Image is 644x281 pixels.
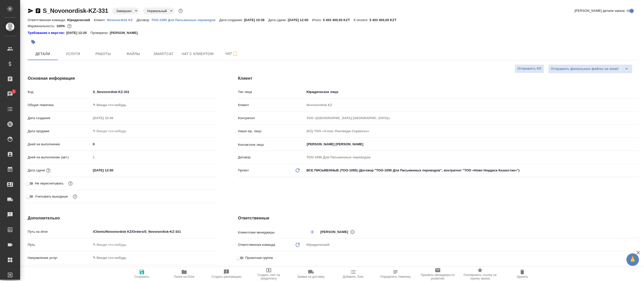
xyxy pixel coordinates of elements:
button: Нормальный [146,9,168,13]
button: Open [636,144,637,145]
button: Включи, если не хочешь, чтобы указанная дата сдачи изменилась после переставления заказа в 'Подтв... [67,180,74,187]
p: [DATE] 10:36 [244,18,268,22]
button: Скопировать ссылку на оценку заказа [459,267,501,281]
span: Услуги [61,51,85,57]
span: Отправить КП [517,66,541,72]
button: Заявка на доставку [290,267,332,281]
button: Скопировать ссылку [35,8,41,14]
span: Определить тематику [380,275,411,278]
p: Клиент [238,103,305,108]
button: Добавить тэг [28,36,39,48]
p: Договор [238,155,305,160]
div: Нажми, чтобы открыть папку с инструкцией [28,30,66,35]
p: Дата создания [28,116,91,121]
input: Пустое поле [305,101,638,109]
p: Наше юр. лицо [238,129,305,134]
p: 5 403 400,00 KZT [323,18,354,22]
span: Не пересчитывать [35,181,63,186]
svg: Подписаться [232,51,238,57]
p: Путь [28,242,91,247]
span: Удалить [516,275,528,278]
button: Папка на Drive [163,267,205,281]
input: ✎ Введи что-нибудь [91,241,218,248]
span: [PERSON_NAME] детали заказа [575,8,625,13]
div: ✎ Введи что-нибудь [93,103,212,108]
span: Чат [220,51,244,57]
a: Требования к верстке: [28,30,66,35]
span: Заявка на доставку [297,275,325,278]
input: ✎ Введи что-нибудь [91,228,218,235]
span: Smartcat [151,51,176,57]
a: S_Novonordisk-KZ-331 [43,7,108,14]
input: ✎ Введи что-нибудь [91,167,135,174]
p: Договор: [137,18,151,22]
p: Ответственная команда: [28,18,67,22]
input: ✎ Введи что-нибудь [91,140,218,148]
p: К оплате: [354,18,370,22]
h4: Ответственные [238,215,638,221]
h4: Дополнительно [28,215,218,221]
div: ВСЕ ПИСЬМЕННЫЕ (ТОО-1095) (Договор "ТОО-1095 Для Письменных переводов", контрагент "ТОО «Ново Нор... [305,166,638,175]
div: Юридический [305,241,638,249]
div: split button [548,64,632,73]
button: Удалить [501,267,543,281]
p: Итого: [312,18,323,22]
div: [PERSON_NAME] [320,229,356,235]
span: Отправить финальные файлы на email [551,66,618,72]
button: Создать счет на предоплату [248,267,290,281]
p: [DATE] 12:00 [288,18,312,22]
button: Призвать менеджера по развитию [417,267,459,281]
p: 100% [56,24,66,28]
button: Отправить КП [515,64,544,73]
p: Контактное лицо [238,142,305,147]
p: [PERSON_NAME] [110,30,141,35]
button: Скопировать ссылку для ЯМессенджера [28,8,34,14]
div: ✎ Введи что-нибудь [91,254,218,262]
p: Маржинальность: [28,24,56,28]
span: Создать счет на предоплату [251,273,287,280]
div: Завершен [143,8,174,14]
input: Пустое поле [305,127,638,135]
p: Общая тематика [28,103,91,108]
button: 🙏 [626,253,639,266]
p: Контрагент [238,116,305,121]
button: Определить тематику [374,267,417,281]
input: Пустое поле [305,154,638,161]
p: 5 403 400,00 KZT [370,18,400,22]
div: Юридическое лицо [305,88,638,96]
p: Дней на выполнение [28,142,91,147]
button: 0.00 KZT; [66,23,73,29]
button: Выбери, если сб и вс нужно считать рабочими днями для выполнения заказа. [72,193,78,200]
button: Сохранить [121,267,163,281]
p: Клиент: [94,18,107,22]
span: Учитывать выходные [35,194,68,199]
div: ✎ Введи что-нибудь [91,101,218,109]
p: Дата сдачи [28,168,45,173]
p: Novonordisk KZ [107,18,136,22]
input: ✎ Введи что-нибудь [91,88,218,96]
p: Дата продажи [28,129,91,134]
span: Добавить Todo [343,275,364,278]
p: [DATE] 12:20 [66,30,91,35]
p: ТОО-1095 Для Письменных переводов [151,18,219,22]
p: Юридический [67,18,94,22]
span: Проектная группа [245,255,273,260]
span: Скопировать ссылку на оценку заказа [462,273,498,280]
p: Дата создания: [219,18,244,22]
span: Работы [91,51,115,57]
p: Путь на drive [28,229,91,234]
span: Создать рекламацию [212,275,242,278]
p: Проект [238,168,249,173]
span: Призвать менеджера по развитию [420,273,456,280]
p: Дней на выполнение (авт.) [28,155,91,160]
p: Тип лица [238,89,305,95]
input: Пустое поле [91,154,218,161]
input: ✎ Введи что-нибудь [91,127,135,135]
h4: Основная информация [28,75,218,81]
p: Код [28,89,91,95]
p: Проверено: [91,30,110,35]
button: Если добавить услуги и заполнить их объемом, то дата рассчитается автоматически [45,167,52,174]
div: Завершен [112,8,139,14]
span: Файлы [121,51,145,57]
p: Клиентские менеджеры [238,230,305,235]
